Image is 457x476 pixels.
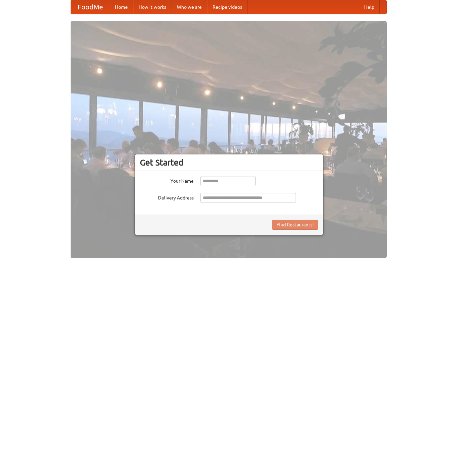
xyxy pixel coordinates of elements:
[110,0,133,14] a: Home
[133,0,172,14] a: How it works
[359,0,380,14] a: Help
[172,0,207,14] a: Who we are
[207,0,247,14] a: Recipe videos
[140,193,194,201] label: Delivery Address
[140,176,194,184] label: Your Name
[272,220,318,230] button: Find Restaurants!
[140,157,318,168] h3: Get Started
[71,0,110,14] a: FoodMe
